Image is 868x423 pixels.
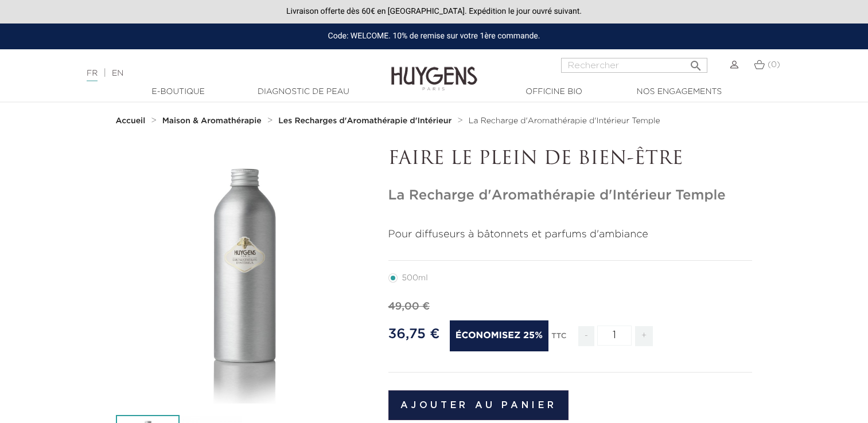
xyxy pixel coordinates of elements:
a: Officine Bio [497,86,612,98]
a: Nos engagements [622,86,737,98]
img: Huygens [391,48,477,92]
span: La Recharge d'Aromathérapie d'Intérieur Temple [469,117,660,125]
strong: Maison & Aromathérapie [162,117,262,125]
p: Pour diffuseurs à bâtonnets et parfums d'ambiance [388,227,753,242]
button: Ajouter au panier [388,390,569,420]
a: EN [112,69,123,77]
div: | [81,66,353,80]
div: TTC [551,324,566,355]
span: - [578,326,594,346]
h1: La Recharge d'Aromathérapie d'Intérieur Temple [388,187,753,204]
i:  [689,56,703,69]
a: Accueil [116,116,148,126]
a: La Recharge d'Aromathérapie d'Intérieur Temple [469,116,660,126]
span: Économisez 25% [450,320,548,351]
a: Maison & Aromathérapie [162,116,264,126]
a: Diagnostic de peau [246,86,361,98]
strong: Les Recharges d'Aromathérapie d'Intérieur [278,117,451,125]
a: FR [87,69,98,81]
a: Les Recharges d'Aromathérapie d'Intérieur [278,116,454,126]
strong: Accueil [116,117,146,125]
span: (0) [768,61,780,69]
button:  [686,54,706,70]
a: E-Boutique [121,86,236,98]
p: FAIRE LE PLEIN DE BIEN-ÊTRE [388,148,753,170]
label: 500ml [388,273,442,283]
input: Rechercher [561,58,707,73]
span: 36,75 € [388,327,440,341]
input: Quantité [597,326,632,346]
span: + [635,326,653,346]
span: 49,00 € [388,301,430,312]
